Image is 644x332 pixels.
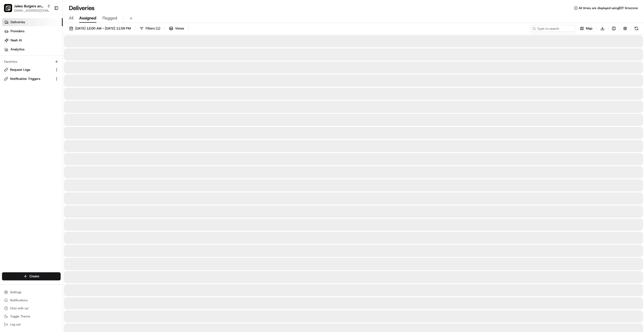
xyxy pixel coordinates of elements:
span: Chat with us! [10,306,28,310]
h1: Deliveries [69,4,95,12]
button: Request Logs [2,66,61,74]
span: ( 1 ) [156,26,160,31]
span: All [69,15,73,21]
button: Notifications [2,297,61,304]
span: Nash AI [11,38,22,43]
span: Deliveries [11,20,25,24]
span: [DATE] 12:00 AM - [DATE] 11:59 PM [75,26,131,31]
button: [DATE] 12:00 AM - [DATE] 11:59 PM [67,25,133,32]
input: Type to search [530,25,576,32]
button: Jakes Burgers and Beers ([PERSON_NAME]) [14,4,45,9]
span: Create [29,274,39,279]
a: Notification Triggers [4,77,53,81]
button: Settings [2,289,61,296]
span: Providers [11,29,24,34]
span: Notifications [10,298,28,302]
button: Refresh [633,25,640,32]
span: Map [586,26,592,31]
span: Flagged [102,15,117,21]
button: Map [578,25,595,32]
a: Providers [2,27,63,35]
span: Filters [146,26,160,31]
span: Log out [10,322,20,326]
button: Log out [2,321,61,328]
span: Analytics [11,47,24,52]
span: Toggle Theme [10,314,30,318]
span: Settings [10,290,21,294]
button: [EMAIL_ADDRESS][DOMAIN_NAME] [14,9,51,13]
img: Jakes Burgers and Beers (Marsh Lane) [4,4,12,12]
button: Create [2,272,61,280]
span: Assigned [79,15,96,21]
a: Analytics [2,45,63,53]
a: Request Logs [4,68,53,72]
button: Filters(1) [137,25,163,32]
span: All times are displayed using EDT timezone [579,6,638,10]
span: Request Logs [10,68,30,72]
div: Favorites [2,58,61,66]
button: Views [167,25,186,32]
button: Chat with us! [2,305,61,312]
span: Views [175,26,184,31]
button: Toggle Theme [2,313,61,320]
a: Deliveries [2,18,63,26]
button: Jakes Burgers and Beers (Marsh Lane)Jakes Burgers and Beers ([PERSON_NAME])[EMAIL_ADDRESS][DOMAIN... [2,2,52,14]
a: Nash AI [2,36,63,44]
button: Notification Triggers [2,75,61,83]
span: Notification Triggers [10,77,40,81]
